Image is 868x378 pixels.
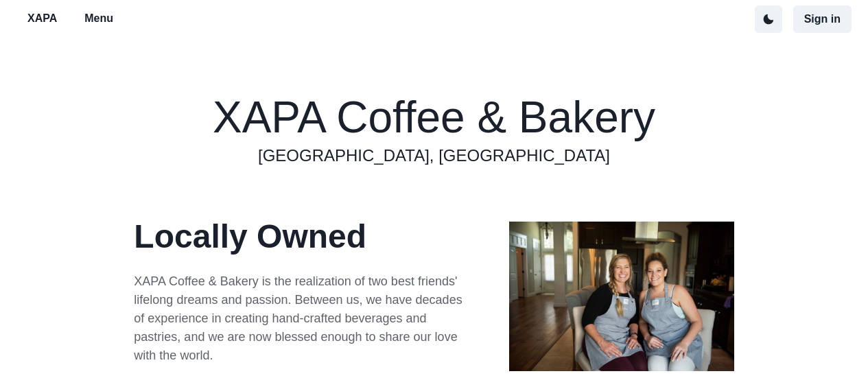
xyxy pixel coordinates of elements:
[134,272,471,365] p: XAPA Coffee & Bakery is the realization of two best friends' lifelong dreams and passion. Between...
[793,5,852,33] button: Sign in
[258,143,610,168] a: [GEOGRAPHIC_DATA], [GEOGRAPHIC_DATA]
[755,5,782,33] button: active dark theme mode
[84,10,113,27] p: Menu
[27,10,57,27] p: XAPA
[134,212,471,261] p: Locally Owned
[509,222,734,371] img: xapa owners
[213,93,655,143] h1: XAPA Coffee & Bakery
